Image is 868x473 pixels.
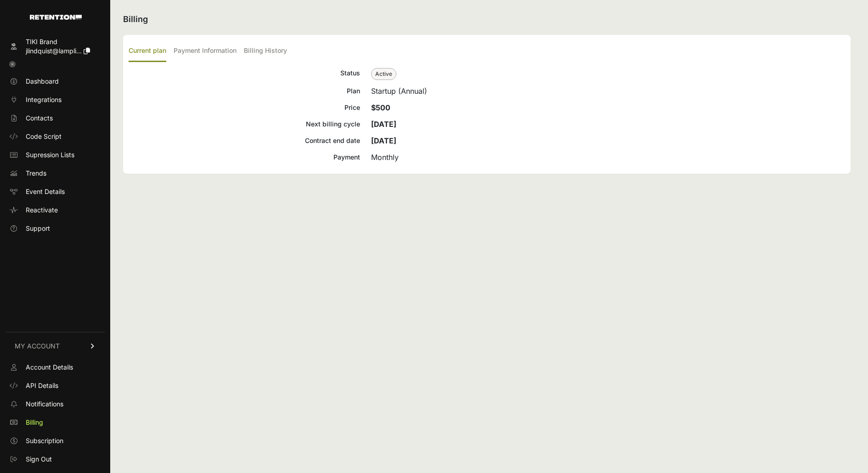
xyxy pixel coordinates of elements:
div: Price [129,102,360,113]
strong: [DATE] [371,120,396,129]
a: Event Details [6,184,105,199]
div: Payment [129,152,360,163]
a: Reactivate [6,203,105,217]
a: Contacts [6,111,105,125]
span: Notifications [26,399,63,409]
label: Billing History [244,40,287,62]
a: API Details [6,378,105,393]
span: MY ACCOUNT [15,342,60,351]
a: Billing [6,415,105,430]
span: Billing [26,418,43,427]
a: Trends [6,166,105,181]
a: Code Script [6,129,105,144]
span: Active [371,68,396,80]
div: TIKI Brand [26,37,90,46]
span: Subscription [26,436,63,445]
span: Integrations [26,95,62,104]
span: Account Details [26,363,73,372]
h2: Billing [123,13,851,26]
a: Sign Out [6,452,105,467]
div: Monthly [371,152,845,163]
div: Plan [129,85,360,97]
span: Dashboard [26,77,59,86]
div: Status [129,68,360,80]
span: Trends [26,169,46,178]
a: Notifications [6,397,105,411]
span: Reactivate [26,205,58,215]
span: Sign Out [26,455,52,464]
a: Account Details [6,360,105,375]
div: Startup (Annual) [371,85,845,97]
a: MY ACCOUNT [6,332,105,360]
a: Dashboard [6,74,105,89]
a: Support [6,221,105,236]
a: Supression Lists [6,148,105,162]
span: jlindquist@lampli... [26,47,82,55]
strong: $500 [371,103,390,112]
a: Integrations [6,92,105,107]
a: TIKI Brand jlindquist@lampli... [6,34,105,58]
span: Supression Lists [26,150,74,160]
label: Payment Information [174,40,237,62]
span: API Details [26,381,58,390]
img: Retention.com [30,15,82,20]
span: Code Script [26,132,62,141]
div: Next billing cycle [129,119,360,130]
span: Event Details [26,187,65,196]
span: Contacts [26,114,53,123]
span: Support [26,224,50,233]
a: Subscription [6,433,105,448]
div: Contract end date [129,135,360,146]
label: Current plan [129,40,166,62]
strong: [DATE] [371,136,396,145]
